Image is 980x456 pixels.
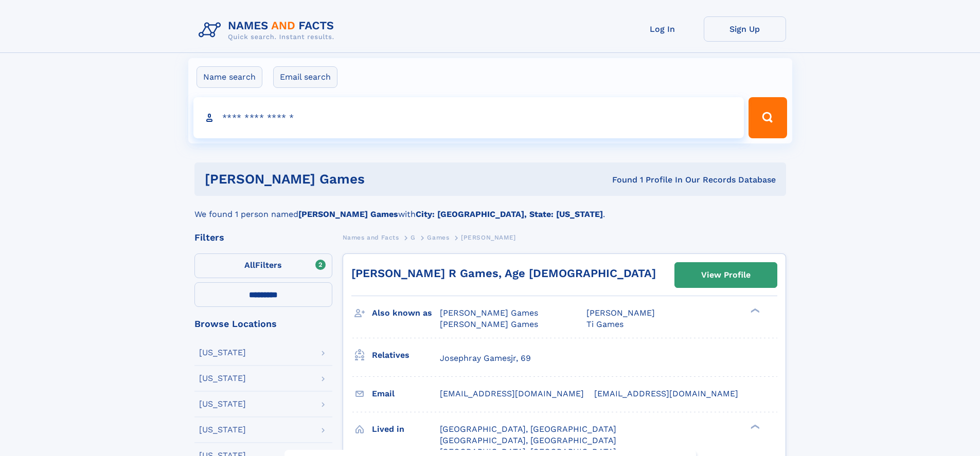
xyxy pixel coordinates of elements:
label: Name search [197,66,262,88]
a: View Profile [675,263,777,287]
h3: Also known as [372,304,440,322]
div: [US_STATE] [199,349,246,357]
input: search input [193,97,744,138]
div: [US_STATE] [199,400,246,408]
button: Search Button [749,97,787,138]
span: All [244,260,255,270]
a: Sign Up [704,16,786,42]
b: City: [GEOGRAPHIC_DATA], State: [US_STATE] [416,209,603,219]
h1: [PERSON_NAME] Games [205,173,489,186]
h3: Relatives [372,346,440,364]
span: Games [427,234,449,241]
div: Found 1 Profile In Our Records Database [488,174,776,186]
a: Log In [621,16,704,42]
h3: Email [372,385,440,403]
div: ❯ [748,307,760,314]
span: [GEOGRAPHIC_DATA], [GEOGRAPHIC_DATA] [440,424,616,434]
a: G [411,231,416,244]
div: Filters [194,233,332,242]
label: Filters [194,253,332,278]
h3: Lived in [372,421,440,438]
span: Ti Games [586,319,623,329]
div: Browse Locations [194,319,332,329]
div: ❯ [748,423,760,430]
div: [US_STATE] [199,374,246,382]
span: [GEOGRAPHIC_DATA], [GEOGRAPHIC_DATA] [440,435,616,445]
span: [EMAIL_ADDRESS][DOMAIN_NAME] [594,389,738,398]
b: [PERSON_NAME] Games [298,209,398,219]
a: Names and Facts [343,231,399,244]
div: View Profile [701,263,751,287]
img: Logo Names and Facts [194,16,343,44]
div: We found 1 person named with . [194,196,786,221]
a: [PERSON_NAME] R Games, Age [DEMOGRAPHIC_DATA] [351,267,656,280]
span: [PERSON_NAME] Games [440,308,538,318]
span: [EMAIL_ADDRESS][DOMAIN_NAME] [440,389,584,398]
span: [PERSON_NAME] Games [440,319,538,329]
a: Games [427,231,449,244]
div: [US_STATE] [199,426,246,434]
span: G [411,234,416,241]
span: [PERSON_NAME] [586,308,655,318]
label: Email search [273,66,337,88]
span: [PERSON_NAME] [461,234,516,241]
a: Josephray Gamesjr, 69 [440,353,531,364]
